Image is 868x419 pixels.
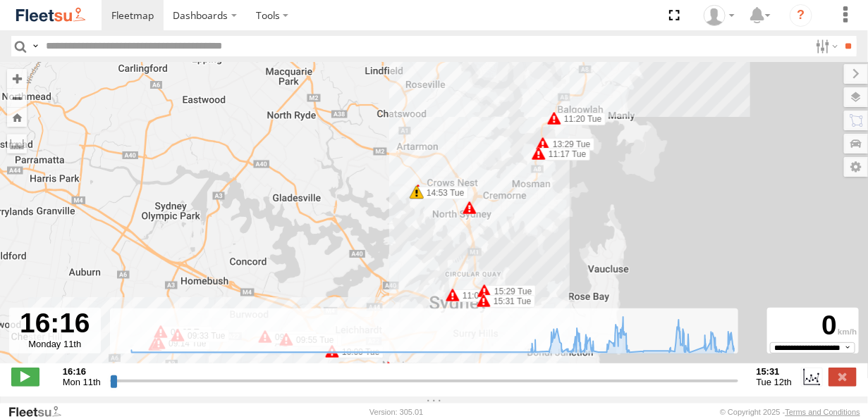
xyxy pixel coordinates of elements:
span: Mon 11th Aug 2025 [63,377,101,387]
a: Visit our Website [8,405,73,419]
label: 11:17 Tue [539,148,590,161]
div: Version: 305.01 [369,408,423,416]
label: Measure [7,134,27,154]
label: Search Filter Options [810,36,841,56]
div: © Copyright 2025 - [720,408,860,416]
label: Close [829,368,857,386]
label: Play/Stop [11,368,39,386]
label: 15:31 Tue [484,295,535,308]
label: 11:20 Tue [554,113,606,125]
div: Adrian Singleton [699,5,740,26]
div: 5 [411,184,425,198]
label: 10:50 Tue [389,363,440,375]
button: Zoom Home [7,108,27,127]
i: ? [790,4,812,27]
label: 13:29 Tue [543,138,594,151]
label: 14:53 Tue [417,187,468,199]
label: 10:00 Tue [332,346,384,358]
div: 10 [463,201,477,215]
span: Tue 12th Aug 2025 [757,377,793,387]
label: 15:29 Tue [484,285,536,298]
div: 0 [769,310,857,342]
strong: 16:16 [63,366,101,377]
button: Zoom in [7,69,27,88]
img: fleetsu-logo-horizontal.svg [14,6,87,25]
button: Zoom out [7,88,27,108]
label: Map Settings [844,157,868,177]
a: Terms and Conditions [786,408,860,416]
strong: 15:31 [757,366,793,377]
label: Search Query [30,36,41,56]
